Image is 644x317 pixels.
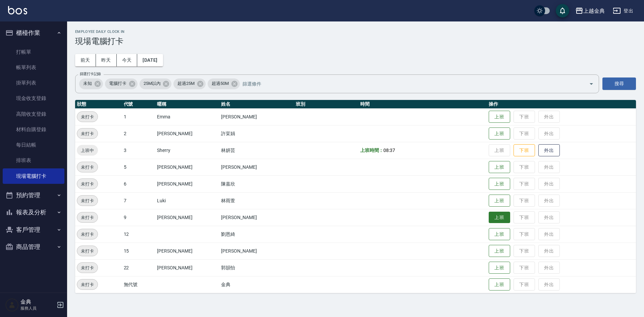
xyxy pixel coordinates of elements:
td: [PERSON_NAME] [219,159,294,175]
button: 上越金典 [573,4,607,18]
a: 現金收支登錄 [3,91,64,106]
input: 篩選條件 [241,78,577,90]
button: 上班 [489,278,510,291]
span: 超過25M [173,80,199,87]
td: 郭韻怡 [219,259,294,276]
div: 上越金典 [583,7,605,15]
button: 櫃檯作業 [3,24,64,42]
td: 1 [122,108,155,125]
td: 劉恩綺 [219,226,294,243]
td: 12 [122,226,155,243]
span: 未打卡 [77,231,98,238]
td: 6 [122,175,155,192]
td: 金典 [219,276,294,293]
button: [DATE] [137,54,163,66]
th: 班別 [294,100,359,109]
p: 服務人員 [20,305,55,311]
td: 林雨萱 [219,192,294,209]
span: 08:37 [383,148,395,153]
td: [PERSON_NAME] [155,159,220,175]
button: 下班 [514,144,535,157]
div: 未知 [79,78,103,89]
img: Logo [8,6,27,14]
span: 未知 [79,80,96,87]
td: 許寀娟 [219,125,294,142]
a: 高階收支登錄 [3,106,64,122]
button: 報表及分析 [3,204,64,221]
button: 登出 [610,5,636,17]
button: 上班 [489,212,510,223]
th: 狀態 [75,100,122,109]
span: 未打卡 [77,130,98,137]
th: 暱稱 [155,100,220,109]
td: 5 [122,159,155,175]
h3: 現場電腦打卡 [75,37,636,46]
h5: 金典 [20,299,55,305]
button: 上班 [489,127,510,140]
button: 外出 [538,144,560,157]
td: 林妍芸 [219,142,294,159]
td: [PERSON_NAME] [155,259,220,276]
span: 25M以內 [140,80,165,87]
span: 未打卡 [77,248,98,255]
td: [PERSON_NAME] [155,243,220,259]
button: 上班 [489,262,510,274]
td: 15 [122,243,155,259]
th: 姓名 [219,100,294,109]
td: 22 [122,259,155,276]
span: 未打卡 [77,264,98,271]
button: 上班 [489,245,510,257]
span: 電腦打卡 [105,80,130,87]
button: 上班 [489,178,510,190]
button: save [556,4,569,17]
div: 超過25M [173,78,206,89]
td: [PERSON_NAME] [219,209,294,226]
button: 商品管理 [3,238,64,256]
td: [PERSON_NAME] [155,125,220,142]
td: 無代號 [122,276,155,293]
span: 未打卡 [77,214,98,221]
th: 代號 [122,100,155,109]
td: [PERSON_NAME] [155,209,220,226]
button: 預約管理 [3,187,64,204]
button: 前天 [75,54,96,66]
label: 篩選打卡記錄 [80,71,101,76]
th: 時間 [359,100,487,109]
button: 上班 [489,228,510,241]
span: 上班中 [77,147,98,154]
button: Open [586,78,597,89]
span: 未打卡 [77,281,98,288]
td: Sherry [155,142,220,159]
span: 超過50M [208,80,233,87]
th: 操作 [487,100,636,109]
div: 超過50M [208,78,240,89]
span: 未打卡 [77,197,98,204]
button: 今天 [117,54,138,66]
button: 上班 [489,161,510,173]
b: 上班時間： [360,148,384,153]
a: 掛單列表 [3,75,64,91]
span: 未打卡 [77,180,98,188]
td: Emma [155,108,220,125]
td: 3 [122,142,155,159]
td: 9 [122,209,155,226]
a: 打帳單 [3,44,64,60]
button: 搜尋 [602,77,636,90]
div: 電腦打卡 [105,78,138,89]
span: 未打卡 [77,164,98,171]
img: Person [5,298,19,312]
td: [PERSON_NAME] [219,243,294,259]
div: 25M以內 [140,78,172,89]
a: 現場電腦打卡 [3,168,64,184]
td: 陳嘉欣 [219,175,294,192]
td: [PERSON_NAME] [155,175,220,192]
td: 7 [122,192,155,209]
a: 材料自購登錄 [3,122,64,137]
button: 昨天 [96,54,117,66]
td: 2 [122,125,155,142]
a: 帳單列表 [3,60,64,75]
span: 未打卡 [77,113,98,120]
a: 每日結帳 [3,137,64,153]
td: Luki [155,192,220,209]
button: 客戶管理 [3,221,64,239]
